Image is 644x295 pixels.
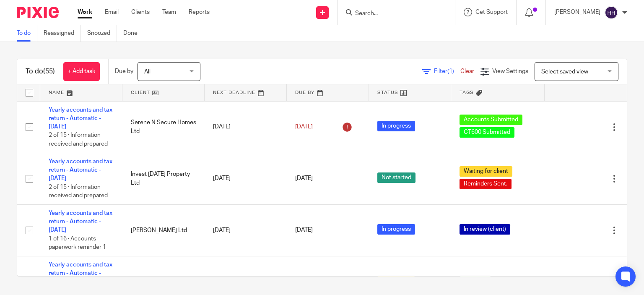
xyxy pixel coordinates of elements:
[49,184,108,199] span: 2 of 15 · Information received and prepared
[377,172,415,183] span: Not started
[460,179,512,189] span: Reminders Sent.
[17,25,37,42] a: To do
[205,153,287,204] td: [DATE]
[447,68,454,74] span: (1)
[460,90,474,95] span: Tags
[49,262,112,285] a: Yearly accounts and tax return - Automatic - [DATE]
[377,121,415,131] span: In progress
[377,224,415,235] span: In progress
[377,276,415,286] span: In progress
[492,68,528,74] span: View Settings
[87,25,117,42] a: Snoozed
[122,204,205,256] td: [PERSON_NAME] Ltd
[460,166,512,177] span: Waiting for client
[122,153,205,204] td: Invest [DATE] Property Ltd
[460,127,514,138] span: CT600 Submitted
[460,224,510,235] span: In review (client)
[63,62,100,81] a: + Add task
[460,68,474,74] a: Clear
[144,69,151,75] span: All
[131,8,150,16] a: Clients
[434,68,460,74] span: Filter
[49,236,106,251] span: 1 of 16 · Accounts paperwork reminder 1
[49,107,112,130] a: Yearly accounts and tax return - Automatic - [DATE]
[554,8,600,16] p: [PERSON_NAME]
[354,10,430,18] input: Search
[205,204,287,256] td: [DATE]
[460,115,522,125] span: Accounts Submitted
[460,276,491,286] span: In review
[541,69,588,75] span: Select saved view
[105,8,119,16] a: Email
[205,101,287,153] td: [DATE]
[49,159,112,182] a: Yearly accounts and tax return - Automatic - [DATE]
[162,8,176,16] a: Team
[122,101,205,153] td: Serene N Secure Homes Ltd
[26,67,55,76] h1: To do
[295,227,313,233] span: [DATE]
[295,176,313,182] span: [DATE]
[44,25,81,42] a: Reassigned
[43,68,55,75] span: (55)
[605,6,618,19] img: svg%3E
[189,8,210,16] a: Reports
[295,124,313,130] span: [DATE]
[17,7,59,18] img: Pixie
[49,133,108,147] span: 2 of 15 · Information received and prepared
[49,210,112,233] a: Yearly accounts and tax return - Automatic - [DATE]
[78,8,92,16] a: Work
[115,67,133,76] p: Due by
[123,25,144,42] a: Done
[475,9,508,15] span: Get Support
